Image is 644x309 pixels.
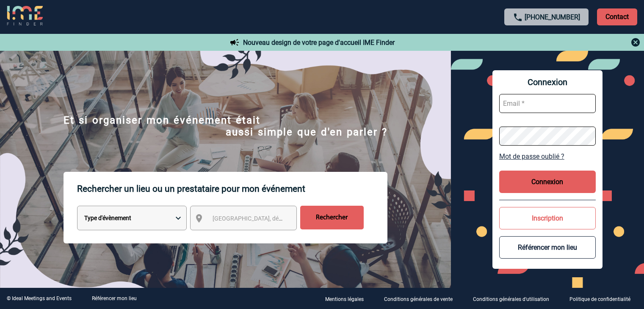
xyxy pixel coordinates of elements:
p: Conditions générales de vente [384,296,453,302]
p: Mentions légales [325,296,364,302]
a: [PHONE_NUMBER] [525,13,580,21]
p: Contact [597,8,637,25]
a: Mentions légales [318,295,377,303]
p: Politique de confidentialité [569,296,630,302]
div: © Ideal Meetings and Events [7,295,72,301]
span: [GEOGRAPHIC_DATA], département, région... [213,215,330,222]
a: Référencer mon lieu [92,295,137,301]
span: Connexion [499,77,596,87]
input: Rechercher [300,206,364,229]
button: Référencer mon lieu [499,236,596,259]
a: Mot de passe oublié ? [499,152,596,160]
input: Email * [499,94,596,113]
p: Conditions générales d'utilisation [473,296,549,302]
button: Inscription [499,207,596,229]
img: call-24-px.png [513,12,523,22]
a: Conditions générales d'utilisation [466,295,563,303]
a: Politique de confidentialité [563,295,644,303]
p: Rechercher un lieu ou un prestataire pour mon événement [77,172,387,206]
button: Connexion [499,171,596,193]
a: Conditions générales de vente [377,295,466,303]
